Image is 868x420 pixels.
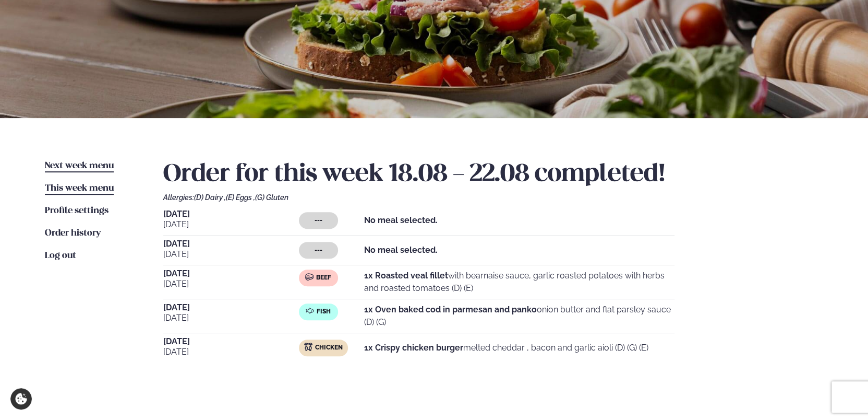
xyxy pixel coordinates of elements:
[364,342,648,354] p: melted cheddar , bacon and garlic aioli (D) (G) (E)
[163,337,299,346] span: [DATE]
[163,248,299,261] span: [DATE]
[163,240,299,248] span: [DATE]
[163,304,299,312] span: [DATE]
[315,216,322,225] span: ---
[226,193,255,202] span: (E) Eggs ,
[163,218,299,231] span: [DATE]
[45,160,114,172] a: Next week menu
[316,274,331,282] span: Beef
[364,270,674,295] p: with bearnaise sauce, garlic roasted potatoes with herbs and roasted tomatoes (D) (E)
[317,308,331,316] span: Fish
[255,193,288,202] span: (G) Gluten
[45,184,114,193] span: This week menu
[306,307,314,315] img: fish.svg
[163,193,824,202] div: Allergies:
[364,271,448,281] strong: 1x Roasted veal fillet
[163,312,299,324] span: [DATE]
[364,245,438,255] strong: No meal selected.
[163,346,299,358] span: [DATE]
[45,206,108,215] span: Profile settings
[305,273,314,281] img: beef.svg
[45,161,114,170] span: Next week menu
[45,182,114,195] a: This week menu
[163,160,824,189] h2: Order for this week 18.08 - 22.08 completed!
[364,304,674,329] p: onion butter and flat parsley sauce (D) (G)
[315,344,343,352] span: Chicken
[364,343,463,353] strong: 1x Crispy chicken burger
[45,205,108,217] a: Profile settings
[163,270,299,278] span: [DATE]
[45,250,76,262] a: Log out
[364,215,438,225] strong: No meal selected.
[45,251,76,260] span: Log out
[45,227,101,240] a: Order history
[163,278,299,290] span: [DATE]
[194,193,226,202] span: (D) Dairy ,
[163,210,299,218] span: [DATE]
[304,343,312,351] img: chicken.svg
[364,305,537,314] strong: 1x Oven baked cod in parmesan and panko
[315,246,322,254] span: ---
[10,388,32,410] a: Cookie settings
[45,229,101,238] span: Order history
